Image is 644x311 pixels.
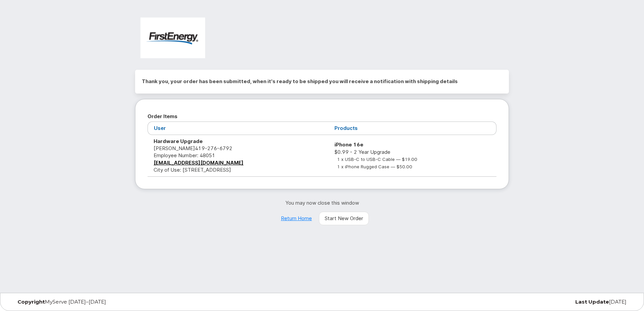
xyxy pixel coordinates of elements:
[275,212,318,225] a: Return Home
[154,152,215,159] span: Employee Number: 48051
[142,76,502,87] h2: Thank you, your order has been submitted, when it's ready to be shipped you will receive a notifi...
[148,135,328,177] td: [PERSON_NAME] City of Use: [STREET_ADDRESS]
[205,145,217,151] span: 276
[334,141,363,148] strong: iPhone 16e
[148,122,328,135] th: User
[337,157,417,162] small: 1 x USB-C to USB-C Cable — $19.00
[195,145,232,151] span: 419
[319,212,369,225] a: Start New Order
[337,164,412,169] small: 1 x iPhone Rugged Case — $50.00
[12,299,219,305] div: MyServe [DATE]–[DATE]
[217,145,232,151] span: 6792
[328,122,496,135] th: Products
[425,299,632,305] div: [DATE]
[140,18,205,58] img: FirstEnergy Corp
[154,138,203,144] strong: Hardware Upgrade
[135,199,509,206] p: You may now close this window
[615,282,639,306] iframe: Messenger Launcher
[328,135,496,177] td: $0.99 - 2 Year Upgrade
[575,299,609,305] strong: Last Update
[18,299,45,305] strong: Copyright
[154,160,244,166] a: [EMAIL_ADDRESS][DOMAIN_NAME]
[148,111,496,122] h2: Order Items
